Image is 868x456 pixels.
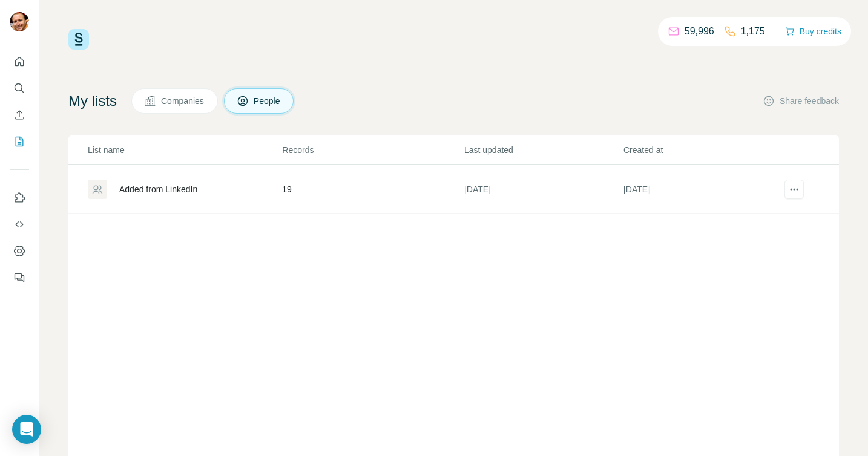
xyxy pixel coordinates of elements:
[254,95,281,107] span: People
[10,77,29,99] button: Search
[68,29,89,50] img: Surfe Logo
[763,95,839,107] button: Share feedback
[464,165,623,214] td: [DATE]
[623,144,781,156] p: Created at
[10,267,29,288] button: Feedback
[282,144,463,156] p: Records
[623,165,782,214] td: [DATE]
[68,91,117,111] h4: My lists
[119,183,197,195] div: Added from LinkedIn
[10,213,29,235] button: Use Surfe API
[785,23,841,40] button: Buy credits
[10,240,29,262] button: Dashboard
[10,131,29,152] button: My lists
[10,187,29,209] button: Use Surfe on LinkedIn
[784,180,804,199] button: actions
[161,95,205,107] span: Companies
[741,24,765,39] p: 1,175
[10,104,29,126] button: Enrich CSV
[281,165,464,214] td: 19
[464,144,622,156] p: Last updated
[10,12,29,31] img: Avatar
[88,144,281,156] p: List name
[685,24,714,39] p: 59,996
[12,415,41,444] div: Open Intercom Messenger
[10,51,29,73] button: Quick start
